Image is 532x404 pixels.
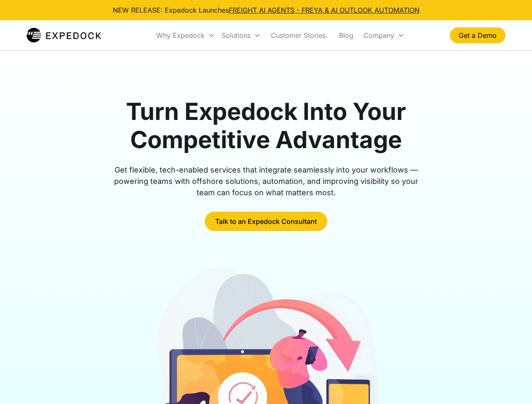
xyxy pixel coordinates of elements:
[450,27,505,43] a: Get a Demo
[332,21,360,50] a: Blog
[113,5,420,15] div: NEW RELEASE: Expedock Launches
[104,164,428,198] div: Get flexible, tech-enabled services that integrate seamlessly into your workflows — powering team...
[360,21,408,50] div: Company
[104,98,428,154] h1: Turn Expedock Into Your Competitive Advantage
[156,31,205,40] div: Why Expedock
[27,27,101,44] img: Expedock Logo
[364,31,394,40] div: Company
[222,31,251,40] div: Solutions
[490,364,532,404] iframe: Chat Widget
[205,212,327,231] a: Talk to an Expedock Consultant
[229,6,420,14] a: FREIGHT AI AGENTS - FREYA & AI OUTLOOK AUTOMATION
[218,21,264,50] div: Solutions
[264,21,332,50] a: Customer Stories
[27,27,101,44] a: home
[153,21,218,50] div: Why Expedock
